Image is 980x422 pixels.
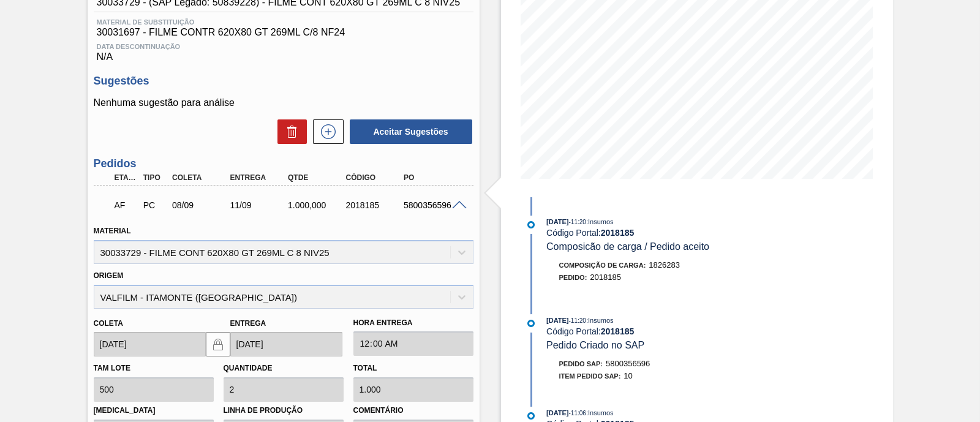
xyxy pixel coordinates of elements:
[94,332,206,356] input: dd/mm/yyyy
[586,218,614,225] span: : Insumos
[140,200,170,210] div: Pedido de Compra
[546,228,837,238] div: Código Portal:
[94,319,123,328] label: Coleta
[285,200,349,210] div: 1.000,000
[94,97,473,108] p: Nenhuma sugestão para análise
[285,173,349,182] div: Qtde
[546,317,568,324] span: [DATE]
[624,371,632,380] span: 10
[94,38,473,62] div: N/A
[227,200,291,210] div: 11/09/2025
[546,409,568,416] span: [DATE]
[94,271,124,280] label: Origem
[559,360,603,367] span: Pedido SAP:
[271,119,307,144] div: Excluir Sugestões
[601,228,635,238] strong: 2018185
[601,326,635,336] strong: 2018185
[353,402,473,420] label: Comentário
[97,27,470,38] span: 30031697 - FILME CONTR 620X80 GT 269ML C/8 NF24
[586,409,614,416] span: : Insumos
[527,412,535,420] img: atual
[569,410,586,416] span: - 11:06
[111,192,141,219] div: Aguardando Faturamento
[230,319,266,328] label: Entrega
[353,314,473,332] label: Hora Entrega
[140,173,170,182] div: Tipo
[169,200,233,210] div: 08/09/2025
[343,200,407,210] div: 2018185
[590,273,621,282] span: 2018185
[559,262,646,269] span: Composição de Carga :
[94,157,473,170] h3: Pedidos
[586,317,614,324] span: : Insumos
[401,173,464,182] div: PO
[307,119,344,144] div: Nova sugestão
[527,221,535,228] img: atual
[606,359,650,368] span: 5800356596
[224,364,273,372] label: Quantidade
[224,402,344,420] label: Linha de Produção
[94,75,473,88] h3: Sugestões
[569,317,586,324] span: - 11:20
[211,337,225,352] img: locked
[401,200,464,210] div: 5800356596
[169,173,233,182] div: Coleta
[546,218,568,225] span: [DATE]
[343,173,407,182] div: Código
[94,227,131,235] label: Material
[569,219,586,225] span: - 11:20
[353,364,377,372] label: Total
[559,372,621,380] span: Item pedido SAP:
[546,340,644,350] span: Pedido Criado no SAP
[546,241,709,252] span: Composicão de carga / Pedido aceito
[559,274,587,281] span: Pedido :
[97,18,470,26] span: Material de Substituição
[227,173,291,182] div: Entrega
[527,320,535,327] img: atual
[350,119,472,144] button: Aceitar Sugestões
[97,43,470,50] span: Data Descontinuação
[94,402,214,420] label: [MEDICAL_DATA]
[649,260,680,269] span: 1826283
[546,326,837,336] div: Código Portal:
[206,332,230,356] button: locked
[94,364,130,372] label: Tam lote
[230,332,342,356] input: dd/mm/yyyy
[111,173,141,182] div: Etapa
[115,200,138,210] p: AF
[344,118,473,145] div: Aceitar Sugestões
